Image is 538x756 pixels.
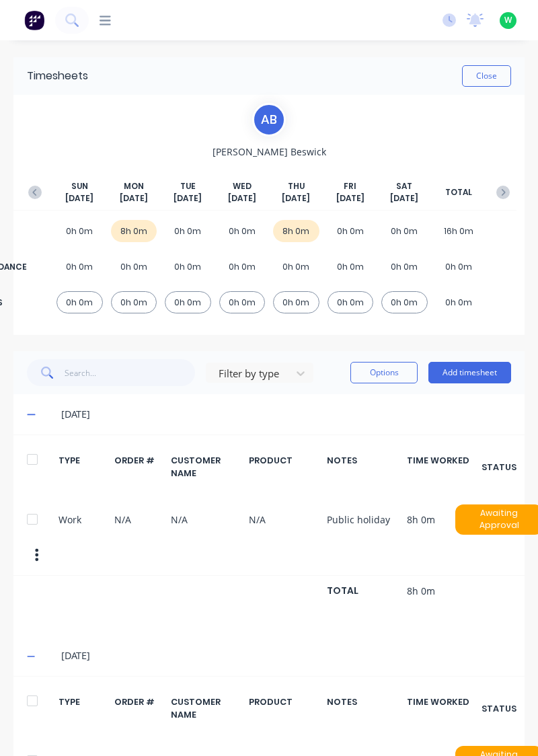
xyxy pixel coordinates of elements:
div: 0h 0m [111,291,157,313]
div: STATUS [487,695,511,721]
div: 0h 0m [273,256,319,278]
div: 0h 0m [56,220,103,242]
div: PRODUCT [249,695,319,721]
div: 8h 0m [111,220,157,242]
span: [DATE] [174,192,202,204]
span: [DATE] [228,192,256,204]
div: 0h 0m [273,291,319,313]
div: CUSTOMER NAME [171,695,241,721]
div: NOTES [327,454,399,480]
span: [DATE] [282,192,310,204]
span: [DATE] [336,192,364,204]
div: 0h 0m [165,220,211,242]
div: 0h 0m [436,256,482,278]
span: TOTAL [445,186,472,198]
div: 16h 0m [436,220,482,242]
div: 0h 0m [436,291,482,313]
span: W [504,14,512,26]
div: TIME WORKED [407,454,479,480]
span: SUN [71,180,88,192]
div: ORDER # [114,454,163,480]
div: 0h 0m [165,291,211,313]
button: Options [350,362,418,383]
div: 0h 0m [328,256,374,278]
button: Close [462,65,511,87]
div: 0h 0m [111,256,157,278]
div: 0h 0m [56,291,103,313]
div: 0h 0m [219,220,266,242]
div: 0h 0m [328,220,374,242]
button: Add timesheet [428,362,511,383]
span: SAT [396,180,412,192]
div: NOTES [327,695,399,721]
div: [DATE] [61,407,511,422]
div: TIME WORKED [407,695,479,721]
input: Search... [65,359,196,386]
div: 0h 0m [328,291,374,313]
div: 0h 0m [381,291,428,313]
div: [DATE] [61,648,511,663]
span: [DATE] [390,192,418,204]
span: THU [288,180,305,192]
div: 0h 0m [381,220,428,242]
div: STATUS [487,454,511,480]
div: ORDER # [114,695,163,721]
div: TYPE [59,695,107,721]
div: 0h 0m [381,256,428,278]
div: 0h 0m [219,291,266,313]
span: WED [233,180,252,192]
span: MON [124,180,144,192]
div: 0h 0m [219,256,266,278]
div: 0h 0m [56,256,103,278]
div: Timesheets [27,68,88,84]
div: TYPE [59,454,107,480]
div: A B [252,103,286,137]
span: [DATE] [65,192,93,204]
div: 0h 0m [165,256,211,278]
div: CUSTOMER NAME [171,454,241,480]
span: TUE [180,180,196,192]
img: Factory [24,10,44,30]
span: [PERSON_NAME] Beswick [213,145,326,159]
span: FRI [344,180,356,192]
div: 8h 0m [273,220,319,242]
div: PRODUCT [249,454,319,480]
span: [DATE] [120,192,148,204]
